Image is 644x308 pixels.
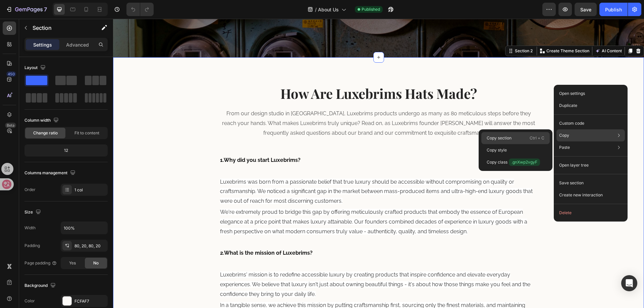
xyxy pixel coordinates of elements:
[559,144,570,150] p: Paste
[66,41,89,48] p: Advanced
[33,41,52,48] p: Settings
[6,71,16,77] div: 450
[599,3,628,16] button: Publish
[33,130,58,136] span: Change ratio
[74,243,106,249] div: 80, 20, 80, 20
[559,192,603,198] p: Create new interaction
[74,298,106,304] div: FCFAF7
[362,6,380,12] span: Published
[24,169,77,178] div: Columns management
[3,3,50,16] button: 7
[24,116,60,125] div: Column width
[318,6,339,13] span: About Us
[575,3,597,16] button: Save
[559,180,584,186] p: Save section
[580,7,591,12] span: Save
[24,208,42,217] div: Size
[24,225,36,231] div: Width
[621,275,637,291] div: Open Intercom Messenger
[61,222,107,234] input: Auto
[559,132,569,138] p: Copy
[26,146,106,155] div: 12
[74,130,99,136] span: Fit to content
[509,159,540,166] span: .gnXwp2vgyF
[559,90,585,97] p: Open settings
[400,29,421,35] div: Section 2
[24,281,57,290] div: Background
[24,260,57,266] div: Page padding
[481,28,510,36] button: AI Content
[487,147,507,153] p: Copy style
[487,159,540,166] p: Copy class
[33,24,88,32] p: Section
[487,135,512,141] p: Copy section
[559,120,584,126] p: Custom code
[556,207,625,219] button: Delete
[5,123,16,128] div: Beta
[24,243,40,249] div: Padding
[44,5,47,13] p: 7
[433,29,476,35] p: Create Theme Section
[126,3,154,16] div: Undo/Redo
[559,103,577,109] p: Duplicate
[315,6,317,13] span: /
[24,63,47,72] div: Layout
[530,135,544,141] p: Ctrl + C
[74,187,106,193] div: 1 col
[605,6,622,13] div: Publish
[93,260,99,266] span: No
[559,162,589,168] p: Open layer tree
[69,260,76,266] span: Yes
[24,187,36,193] div: Order
[24,298,35,304] div: Color
[113,19,644,308] iframe: Design area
